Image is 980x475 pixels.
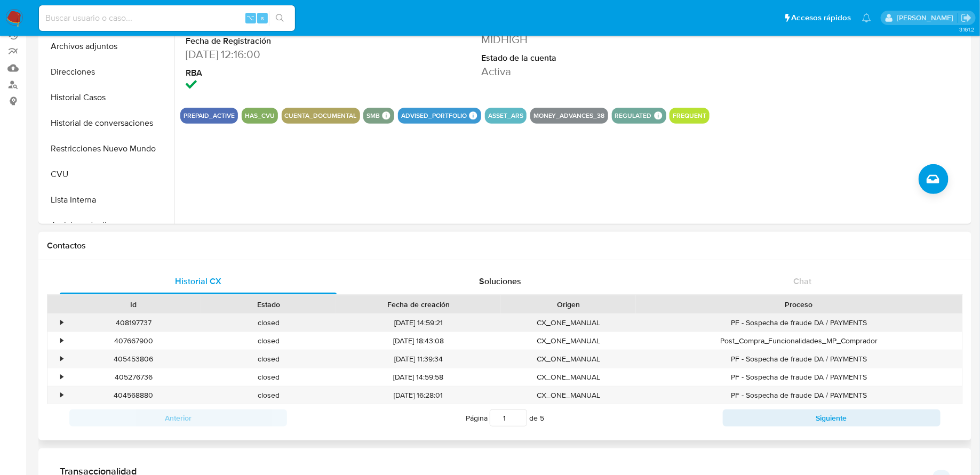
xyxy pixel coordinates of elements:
[66,368,201,386] div: 405276736
[501,368,636,386] div: CX_ONE_MANUAL
[186,67,372,79] dt: RBA
[66,387,201,404] div: 404568880
[66,332,201,350] div: 407667900
[466,409,544,426] span: Página de
[201,314,336,332] div: closed
[636,350,962,368] div: PF - Sospecha de fraude DA / PAYMENTS
[336,332,501,350] div: [DATE] 18:43:08
[201,350,336,368] div: closed
[60,318,63,328] div: •
[636,314,962,332] div: PF - Sospecha de fraude DA / PAYMENTS
[501,387,636,404] div: CX_ONE_MANUAL
[501,332,636,350] div: CX_ONE_MANUAL
[60,336,63,346] div: •
[344,299,493,310] div: Fecha de creación
[723,409,941,426] button: Siguiente
[41,34,174,59] button: Archivos adjuntos
[481,32,668,47] dd: MIDHIGH
[481,64,668,79] dd: Activa
[60,390,63,400] div: •
[961,12,972,23] a: Salir
[336,350,501,368] div: [DATE] 11:39:34
[897,13,957,23] p: fabricio.bottalo@mercadolibre.com
[41,213,174,238] button: Anticipos de dinero
[175,275,221,287] span: Historial CX
[481,52,668,64] dt: Estado de la cuenta
[74,299,194,310] div: Id
[201,332,336,350] div: closed
[186,35,372,47] dt: Fecha de Registración
[41,110,174,136] button: Historial de conversaciones
[336,368,501,386] div: [DATE] 14:59:58
[636,332,962,350] div: Post_Compra_Funcionalidades_MP_Comprador
[60,354,63,364] div: •
[508,299,628,310] div: Origen
[41,59,174,85] button: Direcciones
[41,85,174,110] button: Historial Casos
[246,13,254,23] span: ⌥
[261,13,264,23] span: s
[540,413,544,423] span: 5
[201,368,336,386] div: closed
[269,11,291,26] button: search-icon
[41,136,174,162] button: Restricciones Nuevo Mundo
[60,372,63,382] div: •
[41,187,174,213] button: Lista Interna
[636,387,962,404] div: PF - Sospecha de fraude DA / PAYMENTS
[66,314,201,332] div: 408197737
[501,314,636,332] div: CX_ONE_MANUAL
[336,314,501,332] div: [DATE] 14:59:21
[66,350,201,368] div: 405453806
[862,13,871,22] a: Notificaciones
[47,240,963,251] h1: Contactos
[186,47,372,62] dd: [DATE] 12:16:00
[643,299,955,310] div: Proceso
[41,162,174,187] button: CVU
[794,275,812,287] span: Chat
[336,387,501,404] div: [DATE] 16:28:01
[201,387,336,404] div: closed
[636,368,962,386] div: PF - Sospecha de fraude DA / PAYMENTS
[209,299,329,310] div: Estado
[39,11,295,25] input: Buscar usuario o caso...
[479,275,521,287] span: Soluciones
[69,409,287,426] button: Anterior
[959,25,975,34] span: 3.161.2
[501,350,636,368] div: CX_ONE_MANUAL
[792,12,851,23] span: Accesos rápidos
